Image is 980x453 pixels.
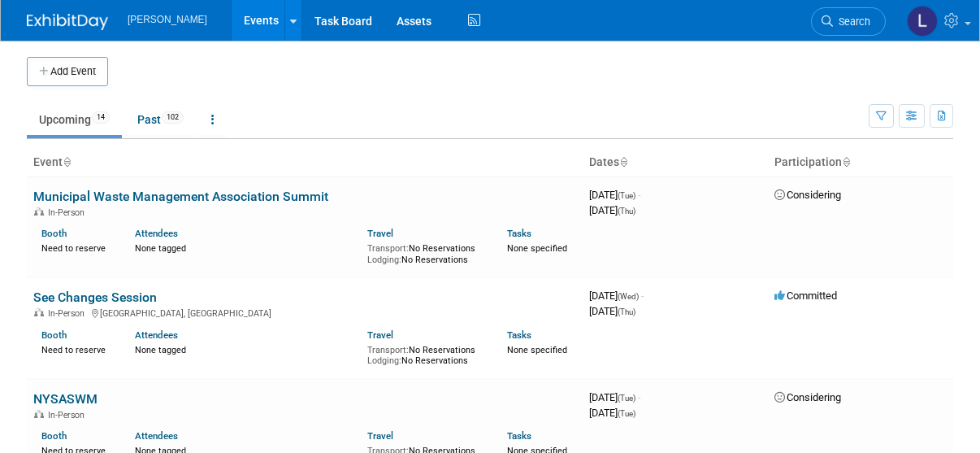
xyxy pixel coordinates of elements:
a: Booth [41,430,67,442]
div: No Reservations No Reservations [367,342,483,367]
span: Search [833,15,870,28]
th: Dates [583,149,768,176]
a: NYSASWM [33,391,98,407]
img: Lauren Adams [907,6,938,37]
span: In-Person [48,308,89,319]
span: Lodging: [367,355,401,366]
span: - [638,391,640,403]
span: 102 [162,111,184,124]
a: Attendees [135,430,178,442]
a: Sort by Start Date [619,155,627,168]
a: Tasks [507,430,531,442]
img: ExhibitDay [27,14,108,30]
span: (Tue) [618,191,635,200]
span: None specified [507,345,567,355]
span: [DATE] [589,305,635,317]
a: Sort by Participation Type [842,155,850,168]
span: [PERSON_NAME] [128,14,207,25]
img: In-Person Event [34,410,44,418]
a: Municipal Waste Management Association Summit [33,189,328,204]
span: (Wed) [618,292,639,301]
span: - [638,189,640,201]
div: Need to reserve [41,342,111,356]
div: Need to reserve [41,240,111,255]
a: Sort by Event Name [63,155,71,168]
th: Event [27,149,583,176]
a: Travel [367,228,393,239]
a: Search [811,7,886,36]
span: [DATE] [589,407,635,419]
span: Lodging: [367,255,401,265]
span: Committed [774,290,837,302]
div: No Reservations No Reservations [367,240,483,265]
img: In-Person Event [34,308,44,316]
a: Travel [367,329,393,341]
a: Booth [41,329,67,341]
a: Past102 [125,104,196,135]
div: [GEOGRAPHIC_DATA], [GEOGRAPHIC_DATA] [33,306,576,319]
a: Tasks [507,228,531,239]
span: (Tue) [618,409,635,418]
span: Considering [774,391,841,403]
span: (Thu) [618,307,635,316]
span: Transport: [367,243,409,254]
span: [DATE] [589,391,640,403]
span: Transport: [367,345,409,355]
span: In-Person [48,410,89,420]
span: [DATE] [589,204,635,216]
span: 14 [92,111,110,124]
a: Tasks [507,329,531,341]
span: Considering [774,189,841,201]
span: None specified [507,243,567,254]
span: (Tue) [618,394,635,403]
a: Attendees [135,329,178,341]
span: In-Person [48,207,89,218]
span: - [641,290,644,302]
a: Booth [41,228,67,239]
button: Add Event [27,57,108,86]
a: Travel [367,430,393,442]
a: Upcoming14 [27,104,122,135]
div: None tagged [135,240,356,255]
span: [DATE] [589,290,644,302]
img: In-Person Event [34,207,44,216]
span: (Thu) [618,207,635,216]
a: Attendees [135,228,178,239]
div: None tagged [135,342,356,356]
th: Participation [768,149,953,176]
span: [DATE] [589,189,640,201]
a: See Changes Session [33,290,157,305]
